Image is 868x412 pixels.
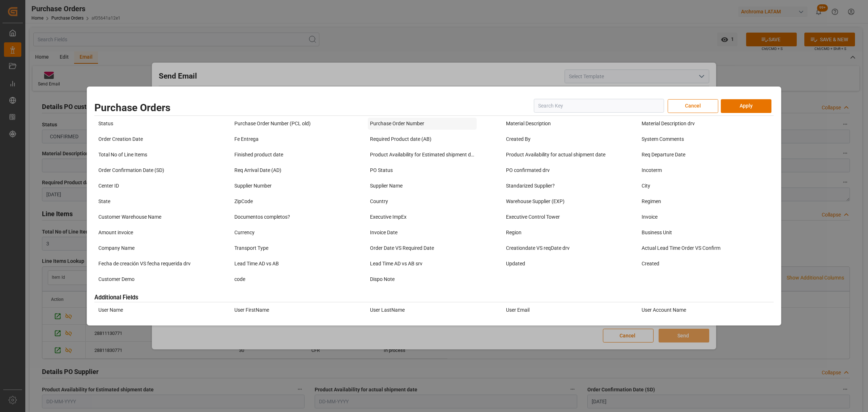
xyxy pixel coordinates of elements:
[534,99,664,113] input: Search Key
[639,164,748,176] div: Incoterm
[504,242,612,254] div: Creationdate VS reqDate drv
[504,227,612,239] div: Region
[96,227,205,239] div: Amount invoice
[504,258,612,270] div: Updated
[639,180,748,192] div: City
[232,118,341,130] div: Purchase Order Number (PCL old)
[96,273,205,285] div: Customer Demo
[232,273,341,285] div: code
[639,242,748,254] div: Actual Lead Time Order VS Confirm
[232,211,341,223] div: Documentos completos?
[639,133,748,145] div: System Comments
[96,118,205,130] div: Status
[639,196,748,207] div: Regimen
[368,180,476,192] div: Supplier Name
[232,258,341,270] div: Lead Time AD vs AB
[368,211,476,223] div: Executive ImpEx
[232,304,341,316] div: User FirstName
[639,258,748,270] div: Created
[368,164,476,176] div: PO Status
[639,304,748,316] div: User Account Name
[721,99,771,113] button: Apply
[368,304,476,316] div: User LastName
[368,149,476,161] div: Product Availability for Estimated shipment date
[96,211,205,223] div: Customer Warehouse Name
[96,149,205,161] div: Total No of Line Items
[639,227,748,239] div: Business Unit
[504,149,612,161] div: Product Availability for actual shipment date
[504,304,612,316] div: User Email
[368,118,476,130] div: Purchase Order Number
[232,133,341,145] div: Fe Entrega
[96,180,205,192] div: Center ID
[232,180,341,192] div: Supplier Number
[639,118,748,130] div: Material Description drv
[96,242,205,254] div: Company Name
[504,211,612,223] div: Executive Control Tower
[504,133,612,145] div: Created By
[368,258,476,270] div: Lead Time AD vs AB srv
[232,164,341,176] div: Req Arrival Date (AD)
[368,196,476,207] div: Country
[96,258,205,270] div: Fecha de creación VS fecha requerida drv
[368,133,476,145] div: Required Product date (AB)
[504,118,612,130] div: Material Description
[504,180,612,192] div: Standarized Supplier?
[96,304,205,316] div: User Name
[232,149,341,161] div: Finished product date
[94,100,170,115] h2: Purchase Orders
[639,211,748,223] div: Invoice
[96,133,205,145] div: Order Creation Date
[232,227,341,239] div: Currency
[368,242,476,254] div: Order Date VS Required Date
[96,164,205,176] div: Order Confirmation Date (SD)
[504,164,612,176] div: PO confirmated drv
[368,273,476,285] div: Dispo Note
[94,293,138,302] h3: Additional Fields
[232,196,341,207] div: ZipCode
[504,196,612,207] div: Warehouse Supplier (EXP)
[668,99,718,113] button: Cancel
[232,242,341,254] div: Transport Type
[368,227,476,239] div: Invoice Date
[96,196,205,207] div: State
[639,149,748,161] div: Req Departure Date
